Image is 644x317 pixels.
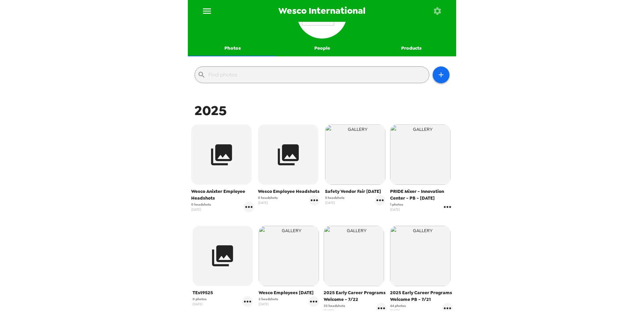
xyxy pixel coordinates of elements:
span: 1 photos [390,202,403,207]
span: 2025 Early Career Programs Welcome - 7/22 [324,289,387,303]
img: gallery [390,226,450,286]
span: 44 photos [390,303,406,308]
span: [DATE] [390,207,403,212]
button: gallery menu [244,202,254,212]
span: [DATE] [193,302,207,307]
span: 0 headshots [258,195,278,200]
span: [DATE] [259,302,278,307]
button: gallery menu [308,296,319,307]
span: [DATE] [390,308,406,313]
span: Wesco Employees [DATE] [259,289,319,296]
span: [DATE] [258,200,278,205]
span: 5 headshots [325,195,344,200]
span: Wesco Anixter Employee Headshots [191,188,254,202]
button: gallery menu [442,303,453,314]
span: [DATE] [191,207,211,212]
button: gallery menu [309,195,320,206]
button: Products [367,40,456,56]
button: gallery menu [242,296,253,307]
span: 2025 [195,102,227,119]
span: [DATE] [324,308,345,313]
button: Photos [188,40,277,56]
span: Wesco International [278,6,366,15]
span: Wesco Employee Headshots [258,188,320,195]
button: gallery menu [375,195,385,206]
input: Find photos [208,69,426,80]
span: 0 headshots [191,202,211,207]
span: 2 headshots [259,297,278,302]
span: 0 photos [193,297,207,302]
span: 2025 Early Career Programs Welcome PB - 7/21 [390,289,453,303]
img: gallery [390,124,450,185]
span: 33 headshots [324,303,345,308]
span: PRIDE Mixer - Innovation Center - PB - [DATE] [390,188,453,202]
img: gallery [259,226,319,286]
img: gallery [325,124,385,185]
span: [DATE] [325,200,344,205]
button: gallery menu [442,202,453,212]
button: gallery menu [376,303,387,314]
button: People [277,40,367,56]
span: TEst9525 [193,289,253,296]
span: Safety Vendor Fair [DATE] [325,188,385,195]
img: gallery [324,226,384,286]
